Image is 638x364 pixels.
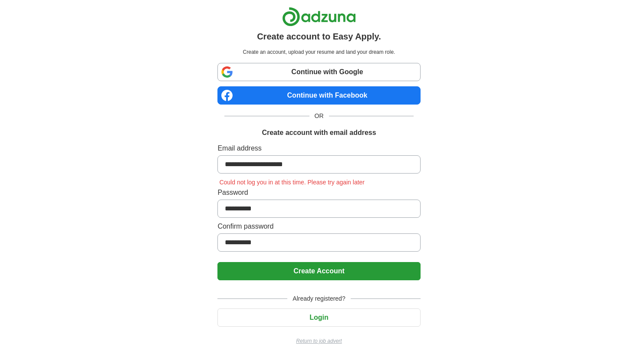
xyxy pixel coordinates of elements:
span: OR [309,111,329,121]
h1: Create account with email address [262,128,376,138]
a: Login [217,314,420,321]
span: Could not log you in at this time. Please try again later [217,179,366,186]
button: Create Account [217,262,420,280]
a: Continue with Google [217,63,420,81]
p: Create an account, upload your resume and land your dream role. [219,48,418,56]
label: Password [217,187,420,198]
img: Adzuna logo [282,7,356,26]
button: Login [217,308,420,327]
span: Already registered? [287,294,350,303]
label: Email address [217,143,420,154]
a: Continue with Facebook [217,86,420,105]
h1: Create account to Easy Apply. [257,30,381,43]
a: Return to job advert [217,337,420,345]
label: Confirm password [217,221,420,232]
